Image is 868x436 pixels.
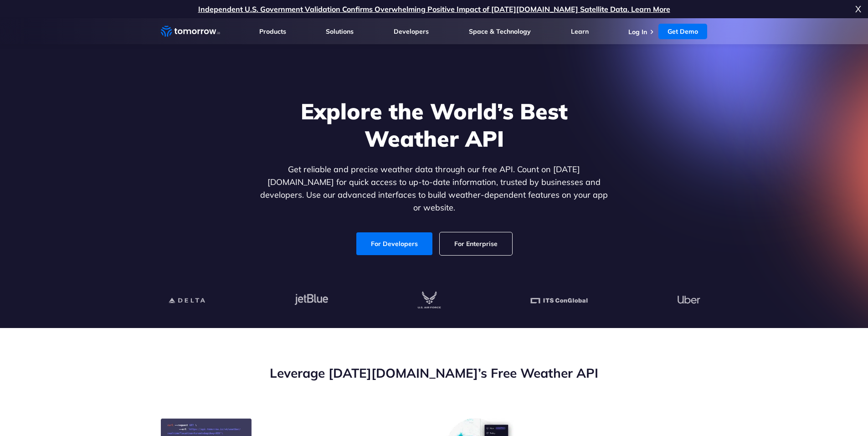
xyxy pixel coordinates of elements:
a: Solutions [326,27,354,36]
h1: Explore the World’s Best Weather API [258,97,610,152]
p: Get reliable and precise weather data through our free API. Count on [DATE][DOMAIN_NAME] for quic... [258,163,610,214]
a: Get Demo [658,24,707,39]
a: Independent U.S. Government Validation Confirms Overwhelming Positive Impact of [DATE][DOMAIN_NAM... [198,5,670,14]
a: Developers [394,27,429,36]
a: Space & Technology [469,27,531,36]
a: Learn [571,27,589,36]
a: Log In [628,28,647,36]
h2: Leverage [DATE][DOMAIN_NAME]’s Free Weather API [161,364,708,382]
a: Products [259,27,286,36]
a: Home link [161,25,220,38]
a: For Enterprise [440,232,512,255]
a: For Developers [356,232,432,255]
